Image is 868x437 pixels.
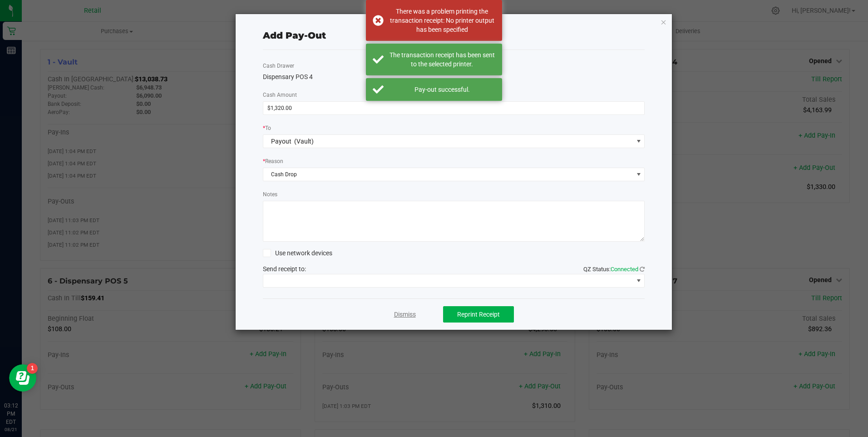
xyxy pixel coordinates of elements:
[294,138,314,145] span: (Vault)
[443,306,514,323] button: Reprint Receipt
[389,85,495,94] div: Pay-out successful.
[263,157,283,165] label: Reason
[263,248,332,258] label: Use network devices
[263,190,277,199] label: Notes
[394,310,416,319] a: Dismiss
[583,266,645,273] span: QZ Status:
[389,7,495,34] div: There was a problem printing the transaction receipt: No printer output has been specified
[611,266,638,273] span: Connected
[271,138,291,145] span: Payout
[457,311,500,318] span: Reprint Receipt
[263,62,294,70] label: Cash Drawer
[263,72,645,82] div: Dispensary POS 4
[263,168,633,181] span: Cash Drop
[27,363,38,374] iframe: Resource center unread badge
[263,265,306,273] span: Send receipt to:
[9,364,36,392] iframe: Resource center
[263,92,297,98] span: Cash Amount
[263,29,326,42] div: Add Pay-Out
[389,50,495,69] div: The transaction receipt has been sent to the selected printer.
[263,124,271,132] label: To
